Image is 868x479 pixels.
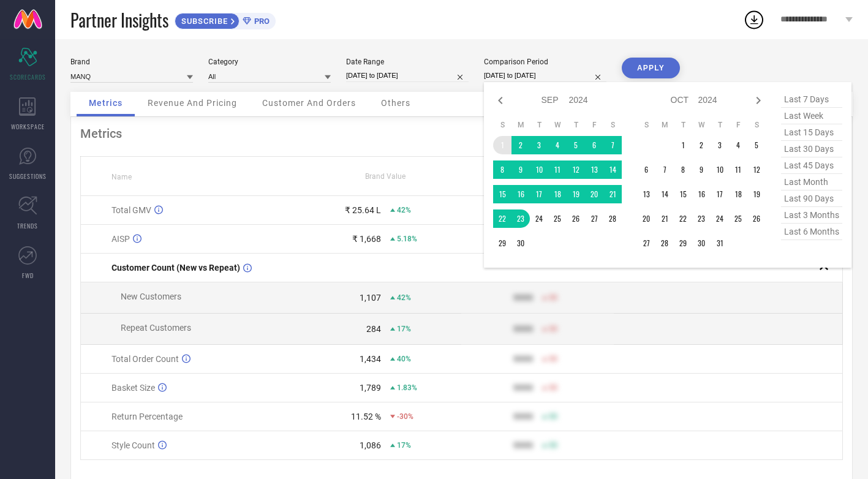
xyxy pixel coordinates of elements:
td: Wed Sep 25 2024 [548,209,567,228]
div: Metrics [80,126,843,141]
td: Wed Sep 04 2024 [548,136,567,154]
th: Thursday [567,120,585,130]
td: Sun Oct 27 2024 [637,234,655,252]
span: last 90 days [781,190,842,207]
div: Category [208,58,331,66]
div: Open download list [743,9,765,31]
a: SUBSCRIBEPRO [175,10,276,29]
th: Tuesday [530,120,548,130]
td: Wed Oct 02 2024 [692,136,711,154]
span: Customer And Orders [262,98,356,108]
th: Saturday [603,120,622,130]
td: Wed Sep 11 2024 [548,160,567,179]
td: Mon Oct 07 2024 [655,160,674,179]
span: Return Percentage [111,412,183,421]
span: New Customers [121,292,181,301]
td: Fri Oct 25 2024 [729,209,747,228]
span: Basket Size [111,383,155,393]
td: Sat Sep 07 2024 [603,136,622,154]
span: last week [781,108,842,124]
td: Sun Oct 20 2024 [637,209,655,228]
span: Metrics [89,98,123,108]
span: 50 [549,293,557,302]
span: -30% [397,412,413,421]
div: 284 [366,324,381,334]
div: Comparison Period [484,58,606,66]
td: Thu Oct 24 2024 [711,209,729,228]
th: Sunday [637,120,655,130]
th: Sunday [493,120,511,130]
td: Wed Sep 18 2024 [548,185,567,203]
td: Wed Oct 09 2024 [692,160,711,179]
th: Thursday [711,120,729,130]
span: last month [781,174,842,190]
span: last 15 days [781,124,842,141]
span: Repeat Customers [121,323,191,333]
td: Thu Oct 10 2024 [711,160,729,179]
td: Tue Oct 15 2024 [674,185,692,203]
span: 17% [397,325,411,333]
span: last 7 days [781,91,842,108]
div: 11.52 % [351,412,381,421]
td: Thu Sep 19 2024 [567,185,585,203]
input: Select comparison period [484,69,606,82]
td: Fri Sep 13 2024 [585,160,603,179]
span: Name [111,173,132,181]
div: 9999 [513,354,533,364]
div: ₹ 1,668 [352,234,381,244]
span: 50 [549,412,557,421]
span: SCORECARDS [10,72,46,81]
span: Brand Value [365,172,406,181]
td: Tue Sep 24 2024 [530,209,548,228]
td: Thu Oct 17 2024 [711,185,729,203]
th: Friday [585,120,603,130]
div: ₹ 25.64 L [345,205,381,215]
span: 5.18% [397,235,417,243]
td: Sat Sep 28 2024 [603,209,622,228]
th: Wednesday [692,120,711,130]
div: 1,086 [360,440,381,450]
td: Tue Oct 08 2024 [674,160,692,179]
th: Wednesday [548,120,567,130]
span: 50 [549,383,557,392]
span: Others [381,98,410,108]
span: last 3 months [781,207,842,224]
td: Mon Oct 14 2024 [655,185,674,203]
td: Wed Oct 23 2024 [692,209,711,228]
td: Sun Sep 01 2024 [493,136,511,154]
td: Mon Sep 16 2024 [511,185,530,203]
div: 1,434 [360,354,381,364]
th: Friday [729,120,747,130]
td: Sun Sep 15 2024 [493,185,511,203]
td: Mon Oct 21 2024 [655,209,674,228]
span: AISP [111,234,130,244]
th: Monday [511,120,530,130]
td: Tue Oct 01 2024 [674,136,692,154]
td: Wed Oct 30 2024 [692,234,711,252]
td: Fri Oct 11 2024 [729,160,747,179]
td: Sat Oct 05 2024 [747,136,766,154]
td: Tue Oct 22 2024 [674,209,692,228]
td: Sat Oct 19 2024 [747,185,766,203]
div: 1,107 [360,293,381,303]
span: TRENDS [17,221,38,230]
td: Tue Sep 17 2024 [530,185,548,203]
span: 42% [397,206,411,214]
div: Brand [70,58,193,66]
div: 9999 [513,412,533,421]
div: 1,789 [360,383,381,393]
td: Tue Oct 29 2024 [674,234,692,252]
td: Thu Sep 12 2024 [567,160,585,179]
td: Thu Sep 26 2024 [567,209,585,228]
td: Sat Sep 21 2024 [603,185,622,203]
td: Sat Oct 26 2024 [747,209,766,228]
td: Tue Sep 10 2024 [530,160,548,179]
td: Sun Oct 06 2024 [637,160,655,179]
td: Mon Sep 30 2024 [511,234,530,252]
span: Revenue And Pricing [148,98,237,108]
span: SUBSCRIBE [175,17,231,26]
td: Sun Sep 08 2024 [493,160,511,179]
div: 9999 [513,324,533,334]
td: Fri Oct 04 2024 [729,136,747,154]
td: Fri Sep 27 2024 [585,209,603,228]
